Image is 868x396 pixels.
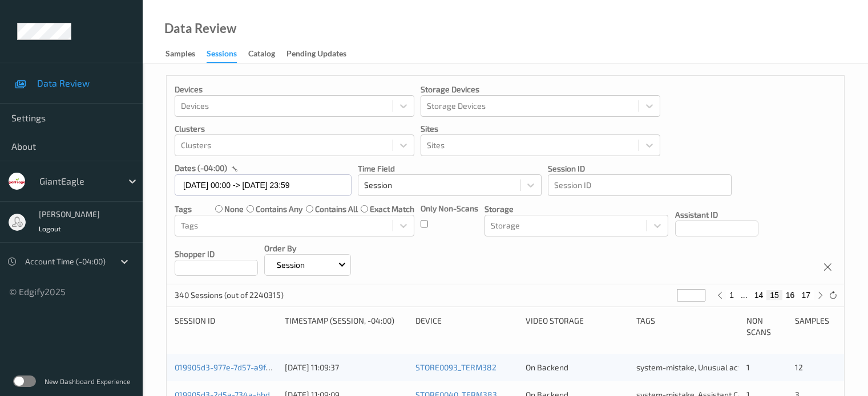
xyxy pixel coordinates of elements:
[175,315,277,338] div: Session ID
[286,46,358,62] a: Pending Updates
[421,84,660,95] p: Storage Devices
[636,315,738,338] div: Tags
[415,315,518,338] div: Device
[175,84,414,95] p: Devices
[421,123,660,134] p: Sites
[782,290,798,300] button: 16
[766,290,782,300] button: 15
[370,203,414,215] label: exact match
[175,362,326,372] a: 019905d3-977e-7d57-a9f6-abf296589f93
[358,163,542,174] p: Time Field
[751,290,767,300] button: 14
[248,48,275,62] div: Catalog
[421,203,478,214] p: Only Non-Scans
[224,203,244,215] label: none
[485,203,668,215] p: Storage
[175,162,227,174] p: dates (-04:00)
[737,290,751,300] button: ...
[795,362,803,372] span: 12
[285,362,407,373] div: [DATE] 11:09:37
[415,362,496,372] a: STORE0093_TERM382
[746,315,788,338] div: Non Scans
[256,203,302,215] label: contains any
[746,362,750,372] span: 1
[175,123,414,134] p: Clusters
[526,362,628,373] div: On Backend
[636,362,755,372] span: system-mistake, Unusual activity
[207,48,237,63] div: Sessions
[248,46,286,62] a: Catalog
[164,23,236,34] div: Data Review
[675,209,758,221] p: Assistant ID
[175,289,284,301] p: 340 Sessions (out of 2240315)
[175,203,192,215] p: Tags
[548,163,732,174] p: Session ID
[207,46,248,63] a: Sessions
[526,315,628,338] div: Video Storage
[315,203,358,215] label: contains all
[285,315,407,338] div: Timestamp (Session, -04:00)
[798,290,814,300] button: 17
[165,48,195,62] div: Samples
[795,315,836,338] div: Samples
[286,48,346,62] div: Pending Updates
[175,248,258,260] p: Shopper ID
[165,46,207,62] a: Samples
[264,243,351,254] p: Order By
[273,259,309,271] p: Session
[726,290,737,300] button: 1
